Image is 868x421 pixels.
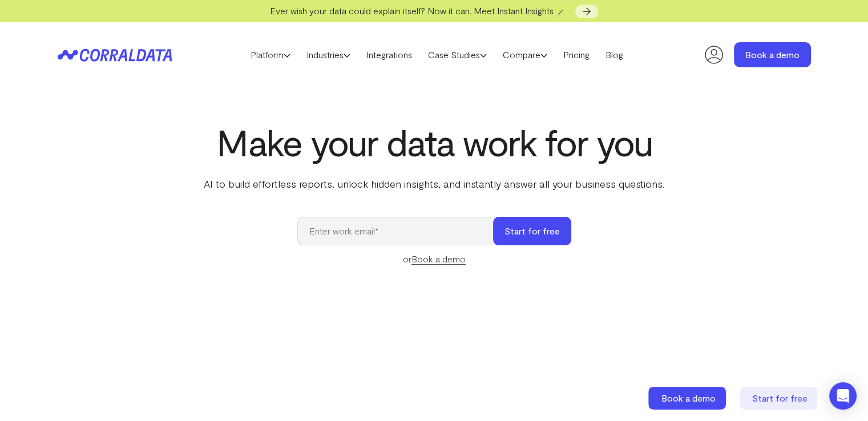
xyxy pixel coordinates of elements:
a: Book a demo [648,387,728,410]
div: or [297,252,571,266]
a: Industries [298,46,358,63]
span: Start for free [752,392,808,403]
a: Book a demo [734,42,811,67]
input: Enter work email* [297,217,504,245]
a: Platform [243,46,298,63]
a: Start for free [740,387,819,410]
span: Book a demo [661,392,716,403]
a: Blog [597,46,631,63]
a: Case Studies [420,46,495,63]
a: Integrations [358,46,420,63]
h1: Make your data work for you [201,122,667,163]
div: Open Intercom Messenger [829,382,857,410]
button: Start for free [493,217,571,245]
a: Pricing [555,46,597,63]
p: AI to build effortless reports, unlock hidden insights, and instantly answer all your business qu... [201,176,667,191]
a: Compare [495,46,555,63]
span: Ever wish your data could explain itself? Now it can. Meet Instant Insights 🪄 [270,5,567,16]
a: Book a demo [411,253,466,265]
